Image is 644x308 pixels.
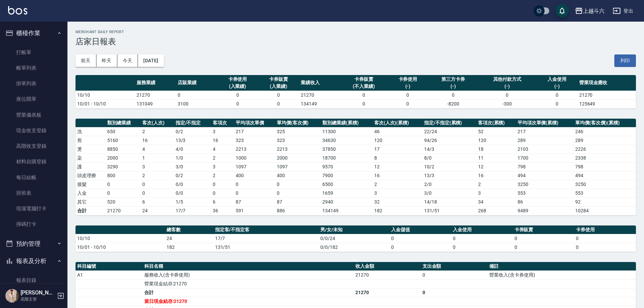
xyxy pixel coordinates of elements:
[174,127,211,136] td: 0 / 2
[211,189,234,197] td: 0
[389,243,451,252] td: 0
[574,197,636,206] td: 92
[574,180,636,189] td: 3250
[574,234,636,243] td: 0
[321,153,372,162] td: 18700
[76,99,135,108] td: 10/01 - 10/10
[516,136,574,145] td: 289
[480,83,535,90] div: (-)
[141,153,174,162] td: 1
[106,189,141,197] td: 0
[141,171,174,180] td: 2
[373,206,422,215] td: 182
[476,189,516,197] td: 3
[174,206,211,215] td: 17/7
[234,206,275,215] td: 591
[574,226,636,234] th: 卡券使用
[354,270,421,279] td: 21270
[476,162,516,171] td: 12
[106,145,141,153] td: 8850
[117,54,138,67] button: 今天
[3,45,65,60] a: 打帳單
[3,252,65,270] button: 報表及分析
[234,180,275,189] td: 0
[141,136,174,145] td: 16
[76,226,636,252] table: a dense table
[76,136,106,145] td: 剪
[422,145,476,153] td: 14 / 3
[354,288,421,297] td: 21270
[299,75,340,91] th: 業績收入
[275,119,321,127] th: 單均價(客次價)
[76,30,636,34] h2: Merchant Daily Report
[141,197,174,206] td: 6
[513,234,575,243] td: 0
[76,54,96,67] button: 前天
[260,76,297,83] div: 卡券販賣
[476,153,516,162] td: 11
[3,154,65,169] a: 材料自購登錄
[578,75,636,91] th: 營業現金應收
[373,180,422,189] td: 2
[428,99,478,108] td: -8200
[211,153,234,162] td: 2
[275,197,321,206] td: 87
[513,243,575,252] td: 0
[387,91,429,99] td: 0
[513,226,575,234] th: 卡券販賣
[234,189,275,197] td: 0
[211,180,234,189] td: 0
[321,119,372,127] th: 類別總業績(累積)
[422,162,476,171] td: 10 / 2
[211,145,234,153] td: 4
[319,226,389,234] th: 男/女/未知
[76,91,135,99] td: 10/10
[219,76,257,83] div: 卡券使用
[234,171,275,180] td: 400
[211,171,234,180] td: 2
[106,197,141,206] td: 520
[106,127,141,136] td: 650
[373,136,422,145] td: 120
[260,83,297,90] div: (入業績)
[143,270,354,279] td: 服務收入(含卡券使用)
[176,75,217,91] th: 店販業績
[141,189,174,197] td: 0
[430,83,476,90] div: (-)
[275,171,321,180] td: 400
[373,197,422,206] td: 32
[574,162,636,171] td: 798
[3,60,65,76] a: 帳單列表
[342,76,386,83] div: 卡券販賣
[211,206,234,215] td: 36
[143,288,354,297] td: 合計
[342,83,386,90] div: (不入業績)
[174,197,211,206] td: 1 / 5
[574,206,636,215] td: 10284
[574,153,636,162] td: 2338
[574,171,636,180] td: 494
[275,127,321,136] td: 325
[76,197,106,206] td: 其它
[340,91,387,99] td: 0
[3,273,65,288] a: 報表目錄
[106,136,141,145] td: 5160
[387,99,429,108] td: 0
[3,216,65,232] a: 掃碼打卡
[234,197,275,206] td: 87
[321,206,372,215] td: 134149
[143,297,354,306] td: 當日現金結存:21270
[217,91,258,99] td: 0
[76,37,636,46] h3: 店家日報表
[538,76,576,83] div: 入金使用
[321,127,372,136] td: 11300
[76,153,106,162] td: 染
[258,99,299,108] td: 0
[174,180,211,189] td: 0 / 0
[76,119,636,215] table: a dense table
[299,99,340,108] td: 134149
[389,76,427,83] div: 卡券使用
[76,145,106,153] td: 燙
[373,145,422,153] td: 17
[165,243,213,252] td: 182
